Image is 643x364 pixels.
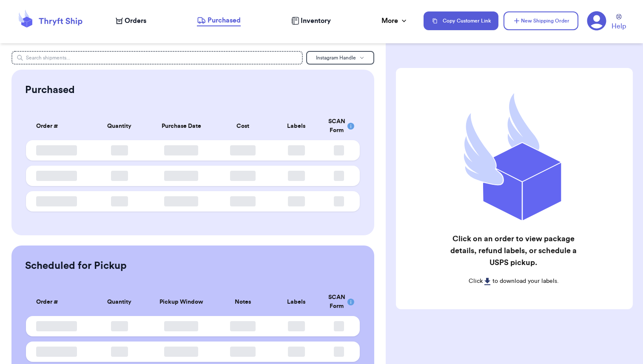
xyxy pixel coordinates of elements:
[612,21,626,31] span: Help
[93,112,146,140] th: Quantity
[197,15,241,26] a: Purchased
[26,288,93,316] th: Order #
[447,277,580,285] p: Click to download your labels.
[328,293,350,311] div: SCAN Form
[270,112,323,140] th: Labels
[381,16,408,26] div: More
[146,288,216,316] th: Pickup Window
[270,288,323,316] th: Labels
[424,11,498,30] button: Copy Customer Link
[328,117,350,135] div: SCAN Form
[612,14,626,31] a: Help
[11,51,303,65] input: Search shipments...
[447,233,580,268] h2: Click on an order to view package details, refund labels, or schedule a USPS pickup.
[216,288,270,316] th: Notes
[216,112,270,140] th: Cost
[504,11,578,30] button: New Shipping Order
[93,288,146,316] th: Quantity
[208,15,241,25] span: Purchased
[306,51,374,65] button: Instagram Handle
[316,55,356,60] span: Instagram Handle
[146,112,216,140] th: Purchase Date
[25,83,75,97] h2: Purchased
[25,259,127,273] h2: Scheduled for Pickup
[125,16,146,26] span: Orders
[116,16,146,26] a: Orders
[26,112,93,140] th: Order #
[291,16,331,26] a: Inventory
[301,16,331,26] span: Inventory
